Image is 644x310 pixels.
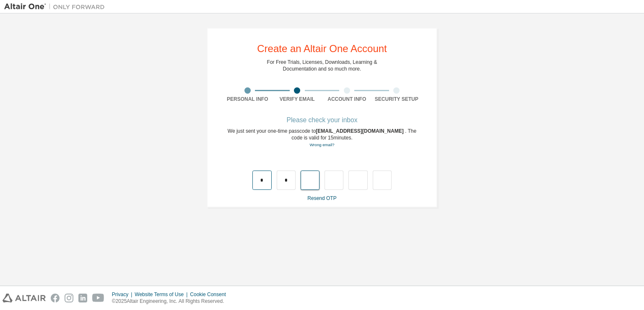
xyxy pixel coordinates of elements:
img: facebook.svg [51,294,60,302]
div: We just sent your one-time passcode to . The code is valid for 15 minutes. [223,128,421,148]
p: © 2025 Altair Engineering, Inc. All Rights Reserved. [112,298,231,305]
a: Go back to the registration form [309,142,334,147]
div: Please check your inbox [223,118,421,123]
div: Privacy [112,291,135,298]
img: Altair One [4,3,109,11]
img: altair_logo.svg [3,294,46,302]
div: Security Setup [372,96,422,102]
div: Personal Info [223,96,273,102]
div: For Free Trials, Licenses, Downloads, Learning & Documentation and so much more. [267,59,377,72]
img: linkedin.svg [78,294,87,302]
div: Cookie Consent [190,291,231,298]
div: Create an Altair One Account [257,44,387,54]
span: [EMAIL_ADDRESS][DOMAIN_NAME] [316,128,405,134]
img: youtube.svg [92,294,104,302]
a: Resend OTP [307,195,336,201]
img: instagram.svg [65,294,73,302]
div: Account Info [322,96,372,102]
div: Verify Email [273,96,322,102]
div: Website Terms of Use [135,291,190,298]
